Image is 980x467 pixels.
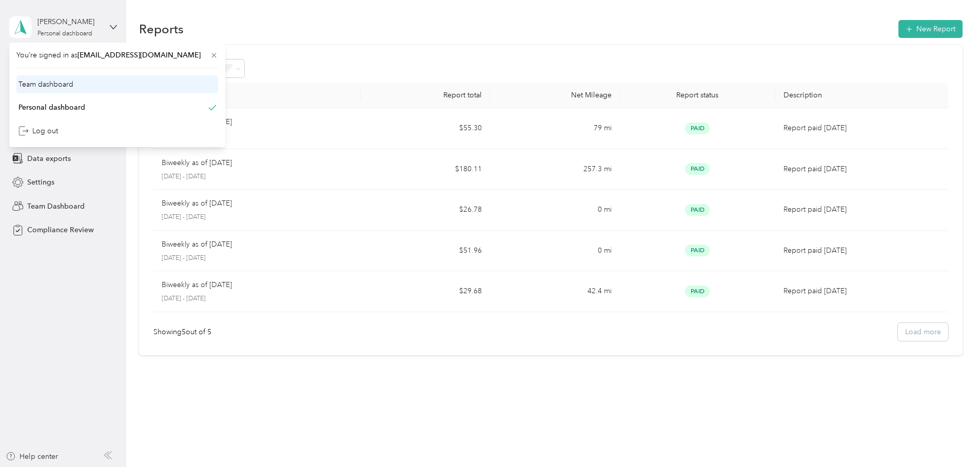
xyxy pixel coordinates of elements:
[361,231,490,272] td: $51.96
[685,245,710,256] span: Paid
[77,51,201,59] span: [EMAIL_ADDRESS][DOMAIN_NAME]
[162,213,352,222] p: [DATE] - [DATE]
[18,79,73,90] div: Team dashboard
[628,91,767,99] div: Report status
[162,294,352,303] p: [DATE] - [DATE]
[361,108,490,149] td: $55.30
[490,190,619,231] td: 0 mi
[162,131,352,140] p: [DATE] - [DATE]
[27,201,85,212] span: Team Dashboard
[775,83,948,108] th: Description
[361,83,490,108] th: Report total
[162,172,352,181] p: [DATE] - [DATE]
[361,149,490,190] td: $180.11
[27,177,54,188] span: Settings
[361,271,490,312] td: $29.68
[162,254,352,263] p: [DATE] - [DATE]
[162,157,232,169] p: Biweekly as of [DATE]
[361,190,490,231] td: $26.78
[37,16,102,27] div: [PERSON_NAME]
[923,410,980,467] iframe: Everlance-gr Chat Button Frame
[490,108,619,149] td: 79 mi
[490,149,619,190] td: 257.3 mi
[6,451,58,462] button: Help center
[153,327,211,337] div: Showing 5 out of 5
[18,102,85,113] div: Personal dashboard
[490,83,619,108] th: Net Mileage
[898,20,963,38] button: New Report
[783,123,940,134] p: Report paid [DATE]
[490,231,619,272] td: 0 mi
[783,245,940,256] p: Report paid [DATE]
[685,163,710,175] span: Paid
[153,83,361,108] th: Report name
[27,225,94,235] span: Compliance Review
[783,204,940,215] p: Report paid [DATE]
[27,153,71,164] span: Data exports
[783,286,940,297] p: Report paid [DATE]
[685,123,710,134] span: Paid
[685,204,710,216] span: Paid
[18,126,58,136] div: Log out
[16,50,218,60] span: You’re signed in as
[162,279,232,291] p: Biweekly as of [DATE]
[162,239,232,250] p: Biweekly as of [DATE]
[783,164,940,175] p: Report paid [DATE]
[490,271,619,312] td: 42.4 mi
[37,31,92,37] div: Personal dashboard
[685,286,710,297] span: Paid
[162,198,232,209] p: Biweekly as of [DATE]
[139,24,184,34] h1: Reports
